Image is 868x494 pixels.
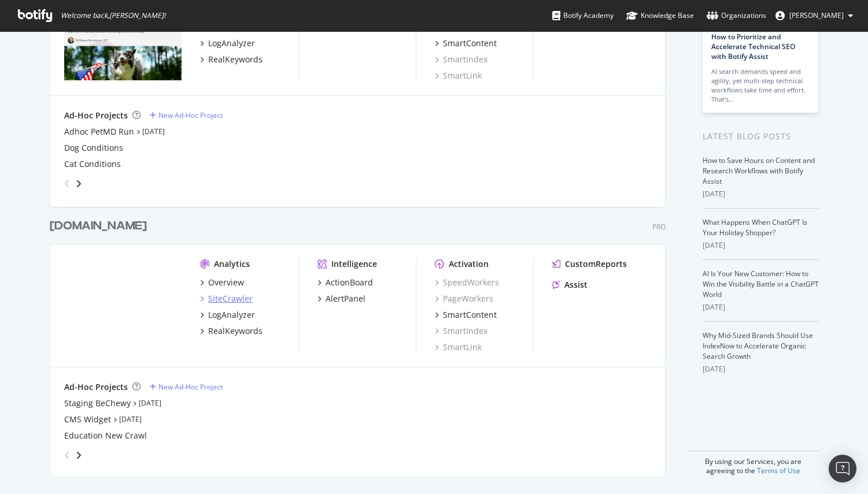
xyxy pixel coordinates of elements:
[435,309,497,321] a: SmartContent
[766,6,862,25] button: [PERSON_NAME]
[326,277,373,288] div: ActionBoard
[50,218,147,235] div: [DOMAIN_NAME]
[208,54,263,65] div: RealKeywords
[552,279,588,291] a: Assist
[703,269,819,299] a: AI Is Your New Customer: How to Win the Visibility Battle in a ChatGPT World
[652,222,666,232] div: Pro
[50,218,152,235] a: [DOMAIN_NAME]
[435,70,482,81] a: SmartLink
[552,258,627,270] a: CustomReports
[789,10,844,20] span: Mitchell Abdullah
[552,10,614,21] div: Botify Academy
[443,309,497,321] div: SmartContent
[200,325,263,337] a: RealKeywords
[75,178,83,190] div: angle-right
[626,10,694,21] div: Knowledge Base
[326,293,365,304] div: AlertPanel
[64,381,128,393] div: Ad-Hoc Projects
[75,450,83,461] div: angle-right
[158,110,223,120] div: New Ad-Hoc Project
[435,293,493,304] a: PageWorkers
[829,455,856,482] div: Open Intercom Messenger
[703,130,819,143] div: Latest Blog Posts
[317,293,365,304] a: AlertPanel
[208,309,255,321] div: LogAnalyzer
[119,414,142,424] a: [DATE]
[200,309,255,321] a: LogAnalyzer
[707,10,766,21] div: Organizations
[449,258,489,270] div: Activation
[688,451,819,476] div: By using our Services, you are agreeing to the
[208,293,253,304] div: SiteCrawler
[435,38,497,49] a: SmartContent
[142,127,165,136] a: [DATE]
[150,110,223,120] a: New Ad-Hoc Project
[64,398,131,409] a: Staging BeChewy
[158,382,223,392] div: New Ad-Hoc Project
[60,446,75,465] div: angle-left
[208,38,255,49] div: LogAnalyzer
[214,258,250,270] div: Analytics
[64,126,134,138] a: Adhoc PetMD Run
[200,277,244,288] a: Overview
[64,258,182,352] img: www.chewy.com
[435,54,487,65] a: SmartIndex
[565,258,627,270] div: CustomReports
[208,277,244,288] div: Overview
[60,174,75,193] div: angle-left
[435,325,487,337] a: SmartIndex
[200,54,263,65] a: RealKeywords
[703,364,819,374] div: [DATE]
[200,293,253,304] a: SiteCrawler
[64,414,111,425] a: CMS Widget
[64,110,128,121] div: Ad-Hoc Projects
[443,38,497,49] div: SmartContent
[711,32,795,61] a: How to Prioritize and Accelerate Technical SEO with Botify Assist
[757,466,800,476] a: Terms of Use
[139,398,161,408] a: [DATE]
[711,67,810,104] div: AI search demands speed and agility, yet multi-step technical workflows take time and effort. Tha...
[64,142,123,154] a: Dog Conditions
[64,158,121,170] a: Cat Conditions
[61,11,165,20] span: Welcome back, [PERSON_NAME] !
[317,277,373,288] a: ActionBoard
[200,38,255,49] a: LogAnalyzer
[435,277,499,288] a: SpeedWorkers
[208,325,263,337] div: RealKeywords
[703,189,819,199] div: [DATE]
[435,341,482,353] a: SmartLink
[703,302,819,313] div: [DATE]
[150,382,223,392] a: New Ad-Hoc Project
[64,430,147,441] a: Education New Crawl
[703,330,813,361] a: Why Mid-Sized Brands Should Use IndexNow to Accelerate Organic Search Growth
[703,217,807,237] a: What Happens When ChatGPT Is Your Holiday Shopper?
[703,155,815,186] a: How to Save Hours on Content and Research Workflows with Botify Assist
[564,279,588,291] div: Assist
[331,258,377,270] div: Intelligence
[703,240,819,251] div: [DATE]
